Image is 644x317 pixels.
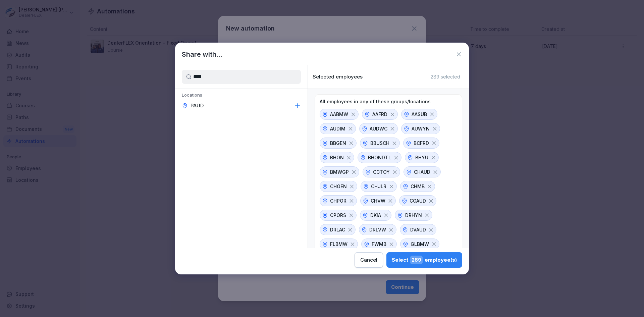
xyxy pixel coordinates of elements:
[175,92,308,100] p: Locations
[410,256,423,264] span: 289
[320,99,431,105] p: All employees in any of these groups/locations
[405,212,422,219] p: DRHYN
[392,256,457,264] div: Select employee(s)
[370,140,389,147] p: BBUSCH
[412,111,427,118] p: AASUB
[410,226,426,233] p: DVAUD
[370,125,387,132] p: AUDWC
[313,74,363,80] p: Selected employees
[371,197,385,204] p: CHVW
[410,197,426,204] p: COAUD
[330,212,346,219] p: CPORS
[386,252,462,268] button: Select289employee(s)
[355,252,383,268] button: Cancel
[369,226,386,233] p: DRLVW
[330,241,347,248] p: FLBMW
[330,140,346,147] p: BBGEN
[431,74,460,80] p: 289 selected
[330,197,346,204] p: CHPOR
[368,154,391,161] p: BHONDTL
[411,241,429,248] p: GLBMW
[372,111,387,118] p: AAFRD
[360,256,377,264] div: Cancel
[330,111,348,118] p: AABMW
[330,183,347,190] p: CHGEN
[412,125,430,132] p: AUWYN
[414,168,430,175] p: CHAUD
[415,154,428,161] p: BHYU
[372,241,386,248] p: FWMB
[330,125,345,132] p: AUDIM
[411,183,425,190] p: CHMB
[373,168,390,175] p: CCTOY
[370,212,381,219] p: DKIA
[191,102,204,109] p: PAUD
[371,183,386,190] p: CHJLR
[330,226,345,233] p: DRLAC
[414,140,429,147] p: BCFRD
[330,168,349,175] p: BMWGP
[182,49,222,59] h1: Share with...
[330,154,344,161] p: BHON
